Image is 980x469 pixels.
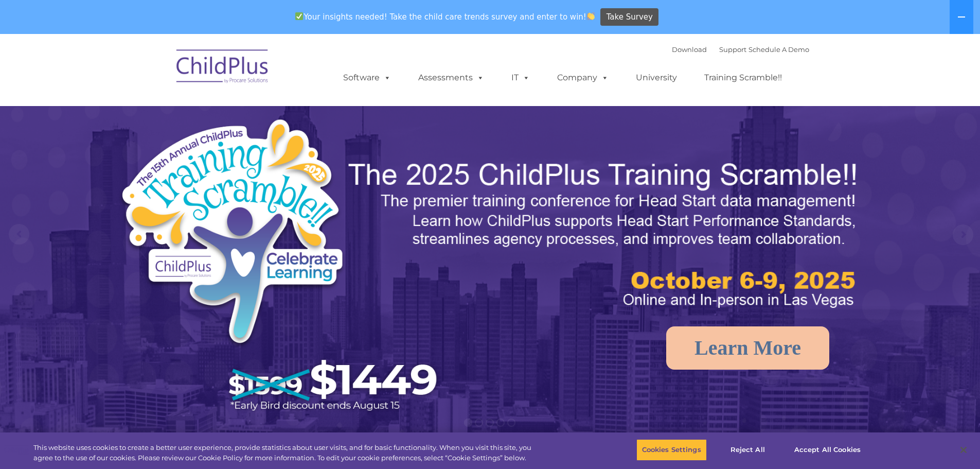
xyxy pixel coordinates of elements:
img: ✅ [295,12,303,20]
span: Last name [143,68,174,76]
a: Download [672,45,707,54]
button: Accept All Cookies [789,439,866,461]
a: Assessments [408,67,494,88]
a: Learn More [666,326,829,370]
div: This website uses cookies to create a better user experience, provide statistics about user visit... [33,443,539,463]
a: University [626,67,687,88]
a: Schedule A Demo [749,45,809,54]
img: ChildPlus by Procare Solutions [171,42,274,94]
a: Support [719,45,746,54]
a: Training Scramble!! [694,67,792,88]
font: | [672,45,809,54]
a: Take Survey [600,8,658,26]
button: Cookies Settings [636,439,707,461]
button: Close [952,439,975,461]
a: Software [333,67,401,88]
span: Phone number [143,110,187,118]
span: Take Survey [607,8,653,26]
a: Company [547,67,619,88]
span: Your insights needed! Take the child care trends survey and enter to win! [291,7,599,27]
button: Reject All [716,439,780,461]
img: 👏 [587,12,595,20]
a: IT [501,67,540,88]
